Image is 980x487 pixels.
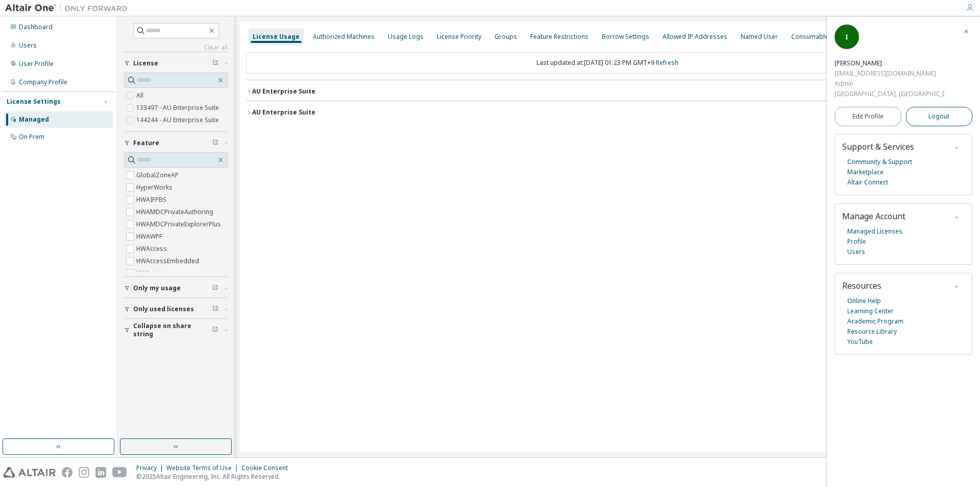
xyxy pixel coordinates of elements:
div: Groups [495,33,517,41]
a: Academic Program [847,316,903,327]
div: Dashboard [19,23,53,31]
span: Only my usage [133,284,181,292]
div: Usage Logs [388,33,424,41]
img: altair_logo.svg [3,467,56,478]
a: Community & Support [847,157,912,167]
span: Clear filter [212,284,218,292]
span: Clear filter [212,326,218,334]
a: Clear all [124,43,228,52]
span: I [845,33,848,41]
a: Profile [847,237,866,247]
div: AU Enterprise Suite [252,108,315,117]
span: Logout [928,111,949,122]
button: Logout [906,107,973,126]
div: Consumables [791,33,832,41]
p: © 2025 Altair Engineering, Inc. All Rights Reserved. [136,472,294,481]
img: youtube.svg [112,467,127,478]
button: Feature [124,132,228,154]
label: GlobalZoneAP [136,169,181,181]
div: Cookie Consent [241,464,294,472]
label: 133497 - AU Enterprise Suite [136,102,221,114]
label: HWActivate [136,267,171,280]
a: Resource Library [847,327,897,337]
div: [GEOGRAPHIC_DATA], [GEOGRAPHIC_DATA] [835,89,945,99]
div: Privacy [136,464,166,472]
div: Admin [835,79,945,89]
div: License Usage [253,33,300,41]
span: Collapse on share string [133,322,212,338]
div: Borrow Settings [602,33,649,41]
div: AU Enterprise Suite [252,87,315,96]
div: Website Terms of Use [166,464,241,472]
label: HWAccessEmbedded [136,255,201,267]
button: Only my usage [124,277,228,299]
div: Allowed IP Addresses [663,33,727,41]
div: Named User [741,33,778,41]
span: Clear filter [212,59,218,67]
label: 144244 - AU Enterprise Suite [136,114,221,126]
span: Support & Services [842,141,914,152]
button: AU Enterprise SuiteLicense ID: 133497 [246,80,969,103]
a: YouTube [847,337,873,347]
a: Refresh [656,58,678,67]
span: License [133,59,158,67]
div: Itaru Ando [835,58,945,68]
a: Online Help [847,296,881,306]
a: Marketplace [847,167,884,177]
label: HWAWPF [136,230,164,243]
a: Edit Profile [835,107,901,126]
div: License Priority [437,33,481,41]
span: Feature [133,139,159,147]
div: User Profile [19,60,54,68]
div: Managed [19,115,49,124]
div: Company Profile [19,78,67,86]
div: On Prem [19,133,44,141]
button: AU Enterprise SuiteLicense ID: 144244 [246,101,969,124]
img: Altair One [5,3,133,13]
label: HyperWorks [136,181,175,194]
span: Resources [842,280,881,291]
span: Manage Account [842,211,905,222]
a: Managed Licenses [847,226,902,237]
div: Authorized Machines [313,33,375,41]
a: Altair Connect [847,177,888,188]
a: Users [847,247,865,257]
a: Learning Center [847,306,894,316]
span: Clear filter [212,305,218,313]
label: HWAccess [136,243,169,255]
div: Users [19,41,37,50]
img: facebook.svg [62,467,72,478]
img: instagram.svg [79,467,89,478]
div: License Settings [7,98,61,106]
label: HWAMDCPrivateExplorerPlus [136,218,223,230]
div: Feature Restrictions [530,33,589,41]
label: All [136,89,145,102]
div: [EMAIL_ADDRESS][DOMAIN_NAME] [835,68,945,79]
img: linkedin.svg [95,467,106,478]
span: Only used licenses [133,305,194,313]
label: HWAMDCPrivateAuthoring [136,206,215,218]
button: License [124,52,228,75]
button: Only used licenses [124,298,228,320]
button: Collapse on share string [124,319,228,341]
span: Edit Profile [852,112,884,121]
label: HWAIFPBS [136,194,168,206]
span: Clear filter [212,139,218,147]
div: Last updated at: [DATE] 01:23 PM GMT+9 [246,52,969,74]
